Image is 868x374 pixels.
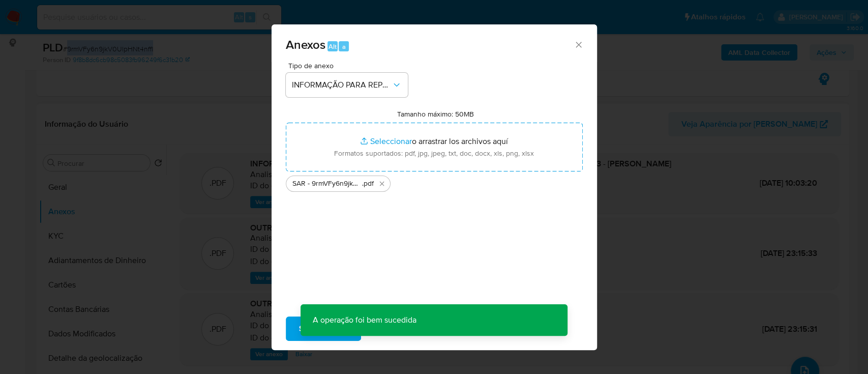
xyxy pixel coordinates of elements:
span: Subir arquivo [299,318,348,340]
span: Cancelar [378,318,411,340]
span: Anexos [286,36,325,53]
span: Tipo de anexo [288,62,410,69]
span: a [342,42,346,51]
span: .pdf [362,179,374,189]
button: Cerrar [574,40,583,49]
ul: Archivos seleccionados [286,171,583,192]
span: Alt [328,42,337,51]
button: Eliminar SAR - 9rmVFy6n9jkV0UlpHNt4nffl - CPF 58975044823 - MARIA VITORIA OLIVEIRA DA SILVA.pdf [376,178,388,190]
span: SAR - 9rmVFy6n9jkV0UlpHNt4nffl - CPF 58975044823 - [PERSON_NAME] [292,179,362,189]
button: Subir arquivo [286,317,361,341]
span: INFORMAÇÃO PARA REPORTE - COAF [292,80,392,90]
label: Tamanho máximo: 50MB [397,109,474,119]
p: A operação foi bem sucedida [301,304,429,336]
button: INFORMAÇÃO PARA REPORTE - COAF [286,73,408,97]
